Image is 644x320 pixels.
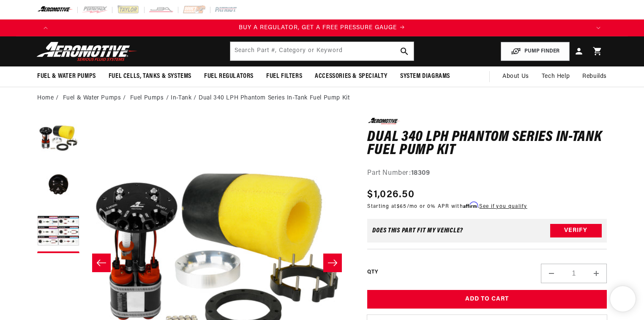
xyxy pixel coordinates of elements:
[576,66,613,87] summary: Rebuilds
[230,42,414,61] input: Search by Part Number, Category or Keyword
[260,66,308,86] summary: Fuel Filters
[130,94,164,103] a: Fuel Pumps
[367,269,378,276] label: QTY
[37,94,54,103] a: Home
[308,66,394,86] summary: Accessories & Specialty
[372,227,463,234] div: Does This part fit My vehicle?
[479,204,527,209] a: See if you qualify - Learn more about Affirm Financing (opens in modal)
[31,66,102,86] summary: Fuel & Water Pumps
[198,66,260,86] summary: Fuel Regulators
[315,72,387,81] span: Accessories & Specialty
[501,42,570,61] button: PUMP FINDER
[367,168,607,179] div: Part Number:
[37,164,79,207] button: Load image 2 in gallery view
[54,23,590,33] div: Announcement
[367,290,607,309] button: Add to Cart
[400,72,450,81] span: System Diagrams
[496,66,535,87] a: About Us
[171,94,199,103] li: In-Tank
[199,94,349,103] li: Dual 340 LPH Phantom Series In-Tank Fuel Pump Kit
[411,170,430,177] strong: 18309
[367,202,527,210] p: Starting at /mo or 0% APR with .
[395,42,414,61] button: search button
[102,66,198,86] summary: Fuel Cells, Tanks & Systems
[37,211,79,253] button: Load image 3 in gallery view
[109,72,191,81] span: Fuel Cells, Tanks & Systems
[394,66,456,86] summary: System Diagrams
[266,72,302,81] span: Fuel Filters
[92,254,111,272] button: Slide left
[34,41,140,61] img: Aeromotive
[323,254,342,272] button: Slide right
[590,19,607,36] button: Translation missing: en.sections.announcements.next_announcement
[37,72,96,81] span: Fuel & Water Pumps
[37,94,607,103] nav: breadcrumbs
[582,72,607,81] span: Rebuilds
[542,72,570,81] span: Tech Help
[63,94,121,103] a: Fuel & Water Pumps
[54,23,590,33] div: 1 of 4
[37,19,54,36] button: Translation missing: en.sections.announcements.previous_announcement
[502,73,529,80] span: About Us
[367,131,607,157] h1: Dual 340 LPH Phantom Series In-Tank Fuel Pump Kit
[367,187,415,202] span: $1,026.50
[204,72,254,81] span: Fuel Regulators
[550,224,602,237] button: Verify
[37,118,79,160] button: Load image 1 in gallery view
[239,25,397,31] span: BUY A REGULATOR, GET A FREE PRESSURE GAUGE
[397,204,407,209] span: $65
[463,202,478,208] span: Affirm
[535,66,576,87] summary: Tech Help
[16,19,628,36] slideshow-component: Translation missing: en.sections.announcements.announcement_bar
